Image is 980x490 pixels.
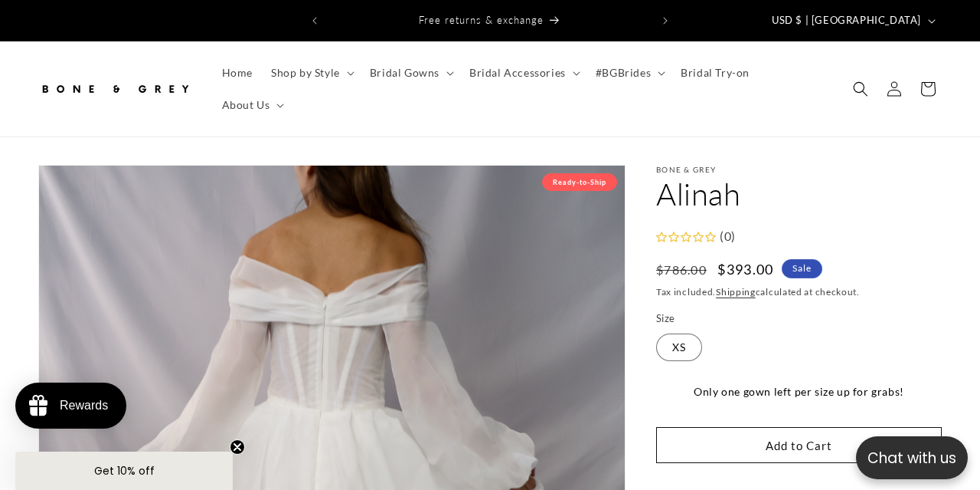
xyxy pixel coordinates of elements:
[782,259,822,278] span: Sale
[656,165,942,174] p: Bone & Grey
[763,6,942,35] button: USD $ | [GEOGRAPHIC_DATA]
[271,66,340,80] span: Shop by Style
[222,66,253,80] span: Home
[648,6,682,35] button: Next announcement
[33,66,198,111] a: Bone and Grey Bridal
[15,452,233,490] div: Get 10% offClose teaser
[671,57,759,89] a: Bridal Try-on
[460,57,586,89] summary: Bridal Accessories
[716,225,736,248] div: (0)
[656,174,942,214] h1: Alinah
[681,66,750,80] span: Bridal Try-on
[656,284,942,300] div: Tax included. calculated at checkout.
[38,72,191,106] img: Bone and Grey Bridal
[370,66,439,80] span: Bridal Gowns
[717,259,773,280] span: $393.00
[262,57,361,89] summary: Shop by Style
[656,334,702,361] label: XS
[60,399,108,413] div: Rewards
[94,463,155,478] span: Get 10% off
[596,66,651,80] span: #BGBrides
[222,98,270,112] span: About Us
[656,261,707,279] s: $786.00
[230,439,245,455] button: Close teaser
[102,87,169,100] a: Write a review
[772,13,921,28] span: USD $ | [GEOGRAPHIC_DATA]
[856,447,968,469] p: Chat with us
[844,72,877,106] summary: Search
[856,436,968,479] button: Open chatbox
[213,89,291,121] summary: About Us
[656,427,942,463] button: Add to Cart
[469,66,566,80] span: Bridal Accessories
[361,57,460,89] summary: Bridal Gowns
[802,23,903,49] button: Write a review
[213,57,262,89] a: Home
[716,286,756,298] a: Shipping
[419,14,544,26] span: Free returns & exchange
[586,57,671,89] summary: #BGBrides
[298,6,332,35] button: Previous announcement
[656,382,942,401] div: Only one gown left per size up for grabs!
[656,311,677,327] legend: Size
